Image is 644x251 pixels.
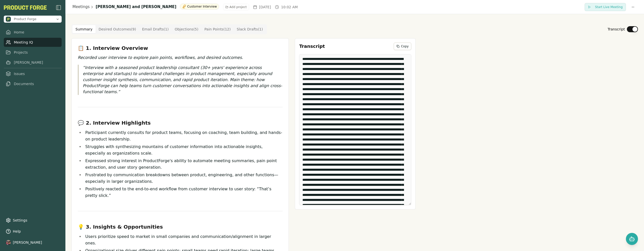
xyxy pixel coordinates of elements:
p: Interview with a seasoned product leadership consultant (30+ years' experience across enterprise ... [83,65,283,95]
a: Documents [4,79,62,88]
span: Copy [401,44,409,48]
span: [DATE] [259,5,271,10]
li: Struggles with synthesizing mountains of customer information into actionable insights, especiall... [84,144,283,157]
h1: [PERSON_NAME] and [PERSON_NAME] [96,4,176,10]
span: Product Forge [14,17,36,21]
button: Add project [223,4,249,10]
div: Customer Interview [180,4,219,10]
button: Objections ( 5 ) [172,25,201,33]
button: Open chat [626,233,638,245]
li: Users prioritize speed to market in small companies and communication/alignment in larger ones. [84,233,283,246]
button: Help [4,227,62,236]
a: Meeting IQ [4,38,62,47]
li: Frustrated by communication breakdowns between product, engineering, and other functions—especial... [84,172,283,185]
a: Settings [4,216,62,225]
span: Start Live Meeting [595,5,623,9]
span: Add project [229,5,247,9]
button: Copy [394,43,411,50]
button: Email Drafts ( 1 ) [139,25,172,33]
span: 10:02 AM [281,5,298,10]
em: Recorded user interview to explore pain points, workflows, and desired outcomes. [78,55,243,60]
label: Transcript [608,27,625,32]
button: Pain Points ( 12 ) [202,25,234,33]
img: Product Forge [4,5,47,10]
li: Positively reacted to the end-to-end workflow from customer interview to user story: “That’s pret... [84,186,283,199]
h3: 💬 2. Interview Highlights [78,119,283,126]
img: sidebar [56,5,62,11]
h3: 💡 3. Insights & Opportunities [78,223,283,230]
h3: 📋 1. Interview Overview [78,45,283,52]
a: [PERSON_NAME] [4,58,62,67]
button: Start Live Meeting [585,3,626,11]
a: Projects [4,48,62,57]
li: Expressed strong interest in ProductForge's ability to automate meeting summaries, pain point ext... [84,158,283,171]
a: Home [4,28,62,37]
img: Product Forge [6,17,11,22]
li: Participant currently consults for product teams, focusing on coaching, team building, and hands-... [84,129,283,142]
img: profile [6,240,11,245]
button: Summary [72,25,96,33]
button: Desired Outcomes ( 9 ) [96,25,139,33]
button: Slack Drafts ( 1 ) [234,25,266,33]
button: Open organization switcher [4,16,62,23]
button: PF-Logo [4,5,47,10]
h3: Transcript [299,43,325,50]
a: Issues [4,69,62,78]
button: [PERSON_NAME] [4,238,62,247]
a: Meetings [72,4,90,10]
